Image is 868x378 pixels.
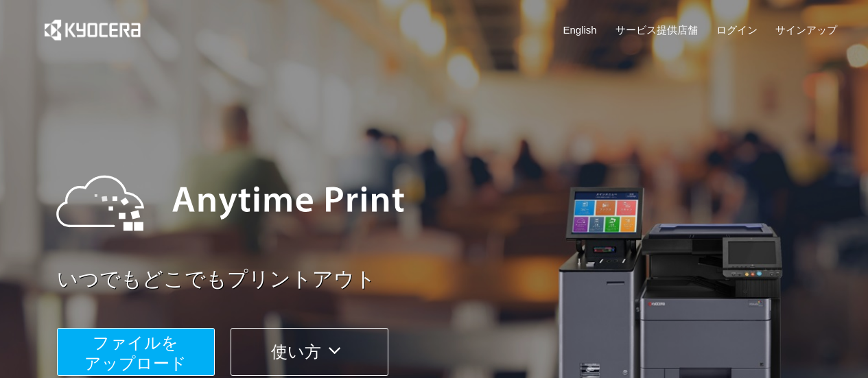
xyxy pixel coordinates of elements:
[57,328,215,376] button: ファイルを​​アップロード
[563,23,597,37] a: English
[231,328,388,376] button: 使い方
[716,23,758,37] a: ログイン
[84,333,187,373] span: ファイルを ​​アップロード
[57,265,846,294] a: いつでもどこでもプリントアウト
[615,23,698,37] a: サービス提供店舗
[775,23,837,37] a: サインアップ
